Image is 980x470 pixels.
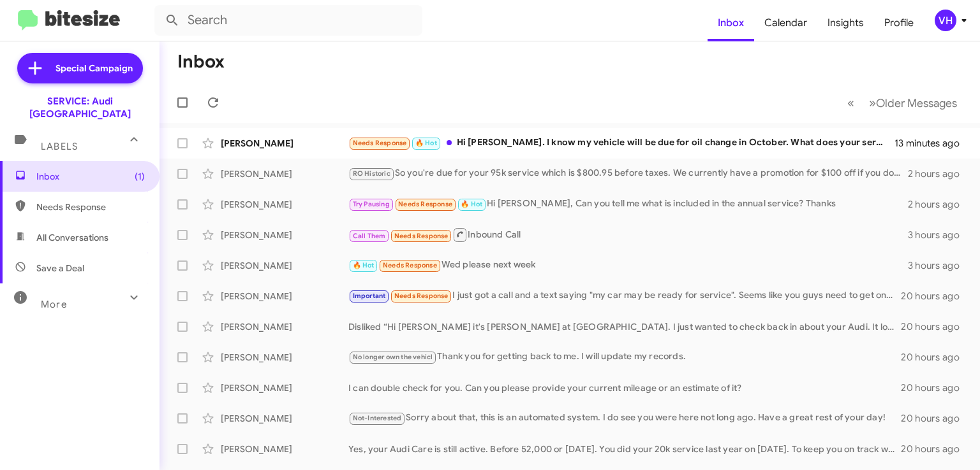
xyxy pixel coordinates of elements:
[348,227,908,243] div: Inbound Call
[36,201,145,213] span: Needs Response
[901,320,970,333] div: 20 hours ago
[383,261,437,269] span: Needs Response
[348,350,901,364] div: Thank you for getting back to me. I will update my records.
[221,443,348,455] div: [PERSON_NAME]
[56,62,133,75] span: Special Campaign
[754,4,817,41] a: Calendar
[353,232,386,240] span: Call Them
[348,258,908,273] div: Wed please next week
[154,5,422,36] input: Search
[177,52,225,72] h1: Inbox
[708,4,754,41] a: Inbox
[36,262,84,274] span: Save a Deal
[901,351,970,364] div: 20 hours ago
[135,170,145,183] span: (1)
[348,381,901,394] div: I can double check for you. Can you please provide your current mileage or an estimate of it?
[353,169,390,178] span: RO Historic
[353,292,386,300] span: Important
[901,443,970,455] div: 20 hours ago
[348,443,901,455] div: Yes, your Audi Care is still active. Before 52,000 or [DATE]. You did your 20k service last year ...
[36,170,145,183] span: Inbox
[394,292,449,300] span: Needs Response
[461,200,482,208] span: 🔥 Hot
[36,231,108,244] span: All Conversations
[221,137,348,150] div: [PERSON_NAME]
[348,166,908,181] div: So you're due for your 95k service which is $800.95 before taxes. We currently have a promotion f...
[869,95,876,111] span: »
[41,141,78,152] span: Labels
[221,259,348,272] div: [PERSON_NAME]
[908,229,970,241] div: 3 hours ago
[394,232,449,240] span: Needs Response
[924,10,966,31] button: VH
[221,381,348,394] div: [PERSON_NAME]
[353,414,402,422] span: Not-Interested
[353,139,407,147] span: Needs Response
[221,320,348,333] div: [PERSON_NAME]
[353,261,375,269] span: 🔥 Hot
[348,136,895,150] div: Hi [PERSON_NAME]. I know my vehicle will be due for oil change in October. What does your service...
[221,351,348,364] div: [PERSON_NAME]
[817,4,874,41] a: Insights
[221,412,348,425] div: [PERSON_NAME]
[415,139,437,147] span: 🔥 Hot
[840,90,965,116] nav: Page navigation example
[901,381,970,394] div: 20 hours ago
[348,197,908,211] div: Hi [PERSON_NAME], Can you tell me what is included in the annual service? Thanks
[908,167,970,180] div: 2 hours ago
[901,412,970,425] div: 20 hours ago
[908,259,970,272] div: 3 hours ago
[876,96,957,110] span: Older Messages
[41,299,67,310] span: More
[348,288,901,303] div: I just got a call and a text saying "my car may be ready for service". Seems like you guys need t...
[221,198,348,211] div: [PERSON_NAME]
[353,353,433,361] span: No longer own the vehicl
[221,290,348,303] div: [PERSON_NAME]
[348,411,901,425] div: Sorry about that, this is an automated system. I do see you were here not long ago. Have a great ...
[17,53,143,83] a: Special Campaign
[901,290,970,303] div: 20 hours ago
[861,90,965,116] button: Next
[348,320,901,333] div: Disliked “Hi [PERSON_NAME] it's [PERSON_NAME] at [GEOGRAPHIC_DATA]. I just wanted to check back i...
[895,137,970,150] div: 13 minutes ago
[221,167,348,180] div: [PERSON_NAME]
[874,4,924,41] a: Profile
[847,95,854,111] span: «
[935,10,956,31] div: VH
[908,198,970,211] div: 2 hours ago
[398,200,452,208] span: Needs Response
[840,90,862,116] button: Previous
[221,229,348,241] div: [PERSON_NAME]
[353,200,390,208] span: Try Pausing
